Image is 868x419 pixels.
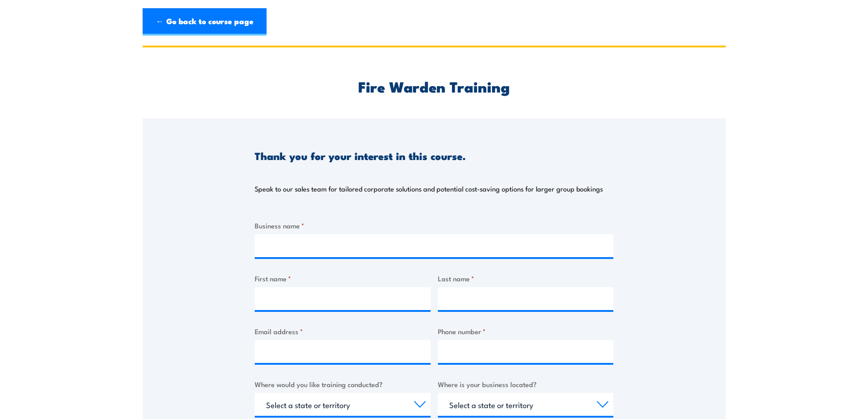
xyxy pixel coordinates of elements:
[255,379,431,389] label: Where would you like training conducted?
[438,326,614,336] label: Phone number
[438,379,614,389] label: Where is your business located?
[255,80,613,93] h2: Fire Warden Training
[255,326,431,336] label: Email address
[143,8,267,36] a: ← Go back to course page
[255,184,603,193] p: Speak to our sales team for tailored corporate solutions and potential cost-saving options for la...
[255,273,431,284] label: First name
[438,273,614,284] label: Last name
[255,220,613,231] label: Business name
[255,150,466,161] h3: Thank you for your interest in this course.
